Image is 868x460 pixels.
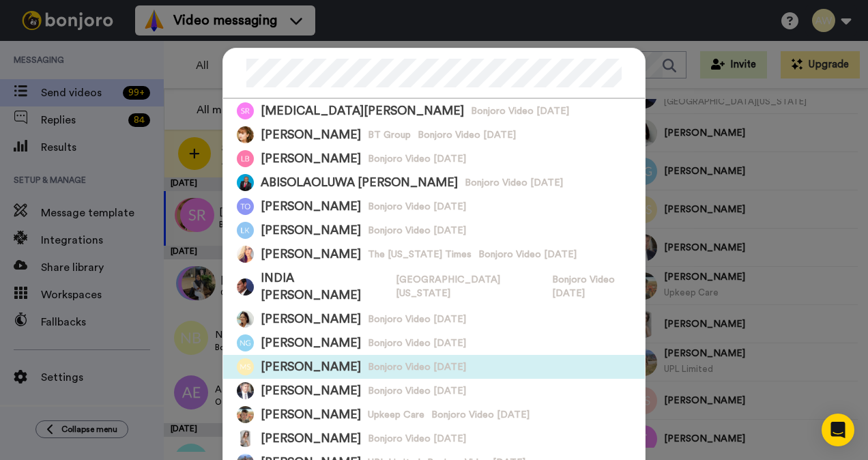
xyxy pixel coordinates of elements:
[368,248,472,261] span: The [US_STATE] Times
[261,334,361,351] span: [PERSON_NAME]
[261,222,361,239] span: [PERSON_NAME]
[223,242,645,266] a: Image of HANNAH JONES[PERSON_NAME]The [US_STATE] TimesBonjoro Video [DATE]
[418,128,516,142] span: Bonjoro Video [DATE]
[237,246,254,263] img: Image of HANNAH JONES
[237,311,254,328] img: Image of DANIELLE MELHADO
[237,278,254,296] img: Image of INDIA DOHERTY-SPENCE
[368,152,466,166] span: Bonjoro Video [DATE]
[471,104,569,118] span: Bonjoro Video [DATE]
[368,384,466,398] span: Bonjoro Video [DATE]
[261,270,389,304] span: INDIA [PERSON_NAME]
[261,174,458,191] span: ABISOLAOLUWA [PERSON_NAME]
[237,150,254,167] img: Image of LILYIA BASRA
[261,430,361,447] span: [PERSON_NAME]
[552,273,645,300] span: Bonjoro Video [DATE]
[223,331,645,355] a: Image of NICOLA GUEST[PERSON_NAME]Bonjoro Video [DATE]
[431,408,530,422] span: Bonjoro Video [DATE]
[261,311,361,328] span: [PERSON_NAME]
[237,198,254,215] img: Image of TAIWO OLANREWAJU
[237,174,254,191] img: Image of ABISOLAOLUWA MATTHEW
[223,147,645,171] a: Image of LILYIA BASRA[PERSON_NAME]Bonjoro Video [DATE]
[368,224,466,238] span: Bonjoro Video [DATE]
[223,99,645,123] a: Image of SYEDA RIZVI[MEDICAL_DATA][PERSON_NAME]Bonjoro Video [DATE]
[237,126,254,143] img: Image of THALIA PIGADAS
[822,414,854,446] div: Open Intercom Messenger
[368,200,466,214] span: Bonjoro Video [DATE]
[237,358,254,375] img: Image of MELANIE SMITH
[261,102,464,119] span: [MEDICAL_DATA][PERSON_NAME]
[368,432,466,446] span: Bonjoro Video [DATE]
[261,358,361,375] span: [PERSON_NAME]
[396,273,545,300] span: [GEOGRAPHIC_DATA][US_STATE]
[223,355,645,379] a: Image of MELANIE SMITH[PERSON_NAME]Bonjoro Video [DATE]
[223,266,645,307] a: Image of INDIA DOHERTY-SPENCEINDIA [PERSON_NAME][GEOGRAPHIC_DATA][US_STATE]Bonjoro Video [DATE]
[368,408,424,422] span: Upkeep Care
[223,427,645,450] a: Image of AMIEE COTTON[PERSON_NAME]Bonjoro Video [DATE]
[261,126,361,143] span: [PERSON_NAME]
[261,198,361,215] span: [PERSON_NAME]
[465,176,563,190] span: Bonjoro Video [DATE]
[223,195,645,218] a: Image of TAIWO OLANREWAJU[PERSON_NAME]Bonjoro Video [DATE]
[223,171,645,195] a: Image of ABISOLAOLUWA MATTHEWABISOLAOLUWA [PERSON_NAME]Bonjoro Video [DATE]
[261,150,361,167] span: [PERSON_NAME]
[237,382,254,399] img: Image of CAMERON CAMPBELL-POWELL
[237,430,254,447] img: Image of AMIEE COTTON
[237,334,254,351] img: Image of NICOLA GUEST
[223,379,645,403] a: Image of CAMERON CAMPBELL-POWELL[PERSON_NAME]Bonjoro Video [DATE]
[261,382,361,399] span: [PERSON_NAME]
[368,336,466,350] span: Bonjoro Video [DATE]
[261,246,361,263] span: [PERSON_NAME]
[223,403,645,427] a: Image of NEHERA ROBERTSON-BLAKE[PERSON_NAME]Upkeep CareBonjoro Video [DATE]
[223,218,645,242] a: Image of LEANNE KIDSON[PERSON_NAME]Bonjoro Video [DATE]
[237,222,254,239] img: Image of LEANNE KIDSON
[478,248,577,261] span: Bonjoro Video [DATE]
[237,102,254,119] img: Image of SYEDA RIZVI
[368,360,466,374] span: Bonjoro Video [DATE]
[368,128,411,142] span: BT Group
[223,307,645,331] a: Image of DANIELLE MELHADO[PERSON_NAME]Bonjoro Video [DATE]
[261,406,361,423] span: [PERSON_NAME]
[368,313,466,326] span: Bonjoro Video [DATE]
[223,123,645,147] a: Image of THALIA PIGADAS[PERSON_NAME]BT GroupBonjoro Video [DATE]
[237,406,254,423] img: Image of NEHERA ROBERTSON-BLAKE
